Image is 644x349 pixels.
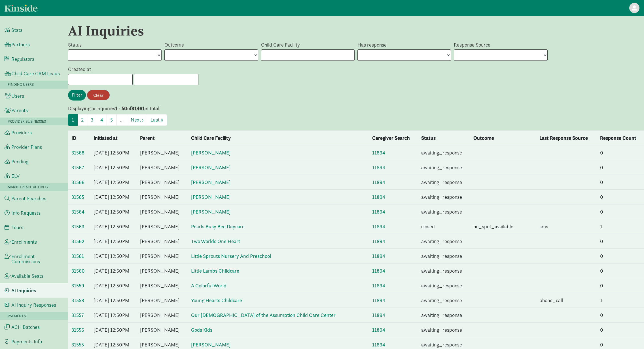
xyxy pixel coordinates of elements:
td: 0 [597,160,644,175]
td: awaiting_response [418,204,470,219]
a: [PERSON_NAME] [191,179,231,185]
td: [DATE] 12:50PM [90,175,137,189]
span: Available Seats [11,273,43,279]
td: no_spot_available [470,219,536,234]
a: 31563 [71,223,84,230]
a: 31555 [71,341,84,348]
a: 11894 [372,149,385,156]
td: [PERSON_NAME] [137,278,188,293]
a: Little Sprouts Nursery And Preschool [191,253,271,259]
th: Status [418,130,470,145]
a: 11894 [372,282,385,289]
span: ELV [11,174,20,179]
td: awaiting_response [418,278,470,293]
td: [PERSON_NAME] [137,322,188,337]
span: ACH Batches [11,325,40,330]
td: awaiting_response [418,248,470,263]
td: awaiting_response [418,160,470,175]
td: awaiting_response [418,189,470,204]
td: [DATE] 12:50PM [90,293,137,308]
td: awaiting_response [418,322,470,337]
a: 11894 [372,312,385,318]
td: 0 [597,263,644,278]
span: Payments [8,314,26,318]
td: [PERSON_NAME] [137,308,188,322]
td: [PERSON_NAME] [137,204,188,219]
span: Info Requests [11,210,41,216]
span: Finding Users [8,82,34,87]
span: Enrollment Commissions [11,254,63,264]
input: Filter [68,90,86,101]
a: 11894 [372,164,385,171]
td: [PERSON_NAME] [137,189,188,204]
td: awaiting_response [418,293,470,308]
a: [PERSON_NAME] [191,164,231,171]
a: [PERSON_NAME] [191,341,231,348]
a: 31565 [71,194,84,200]
a: 11894 [372,223,385,230]
td: [DATE] 12:50PM [90,145,137,160]
th: Outcome [470,130,536,145]
span: Partners [11,42,30,47]
td: 0 [597,248,644,263]
td: sms [536,219,597,234]
th: ID [68,130,90,145]
a: Our [DEMOGRAPHIC_DATA] of the Assumption Child Care Center [191,312,336,318]
b: 1 - 50 [115,105,127,112]
td: 1 [597,219,644,234]
td: [DATE] 12:50PM [90,160,137,175]
a: 5 [107,114,116,126]
td: [PERSON_NAME] [137,263,188,278]
a: Last » [147,114,167,126]
a: 31564 [71,208,84,215]
a: Pearls Busy Bee Daycare [191,223,245,230]
td: [DATE] 12:50PM [90,248,137,263]
label: Child Care Facility [261,41,300,48]
td: 0 [597,145,644,160]
a: 11894 [372,297,385,304]
td: phone_call [536,293,597,308]
span: Child Care CRM Leads [11,71,60,76]
a: 31558 [71,297,84,304]
td: 0 [597,204,644,219]
a: Next › [127,114,147,126]
span: Parent Searches [11,196,46,201]
td: [PERSON_NAME] [137,175,188,189]
td: [PERSON_NAME] [137,293,188,308]
th: Response Count [597,130,644,145]
a: 31560 [71,268,85,274]
a: [PERSON_NAME] [191,194,231,200]
td: [PERSON_NAME] [137,219,188,234]
a: 31566 [71,179,84,185]
a: A Colorful World [191,282,226,289]
a: 4 [97,114,107,126]
a: 11894 [372,268,385,274]
a: 3 [87,114,97,126]
td: [PERSON_NAME] [137,160,188,175]
a: 11894 [372,238,385,244]
a: Gods Kids [191,327,212,333]
a: 11894 [372,327,385,333]
a: Two Worlds One Heart [191,238,240,244]
td: [DATE] 12:50PM [90,219,137,234]
input: Clear [87,90,110,100]
strong: Displaying ai inquiries of in total [68,105,159,112]
a: 31556 [71,327,84,333]
a: 2 [77,114,87,126]
a: 11894 [372,253,385,259]
span: Tours [11,225,23,230]
span: Stats [11,28,22,33]
td: [DATE] 12:50PM [90,263,137,278]
td: awaiting_response [418,145,470,160]
td: 0 [597,322,644,337]
span: Users [11,93,24,99]
a: 31567 [71,164,84,171]
a: [PERSON_NAME] [191,149,231,156]
td: [DATE] 12:50PM [90,189,137,204]
td: 0 [597,175,644,189]
a: 31557 [71,312,84,318]
a: 11894 [372,208,385,215]
a: 31568 [71,149,84,156]
label: Response Source [454,41,490,48]
td: [DATE] 12:50PM [90,204,137,219]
